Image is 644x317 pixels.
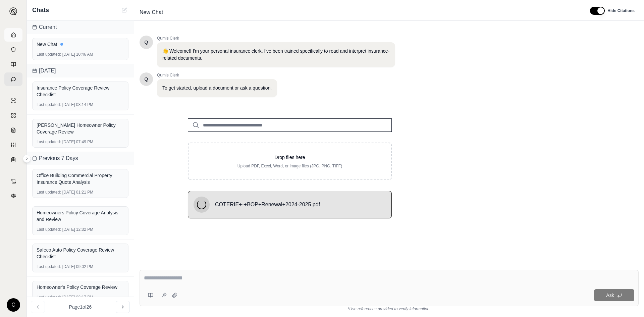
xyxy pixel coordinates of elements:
span: Hello [145,76,148,83]
a: Single Policy [4,94,22,107]
button: Expand sidebar [7,5,20,18]
div: [DATE] [27,64,134,77]
span: Last updated: [37,52,61,57]
a: Documents Vault [4,43,22,56]
p: 👋 Welcome!! I'm your personal insurance clerk. I've been trained specifically to read and interpr... [162,48,390,62]
p: Upload PDF, Excel, Word, or image files (JPG, PNG, TIFF) [199,163,380,169]
a: Prompt Library [4,58,22,71]
a: Policy Comparisons [4,109,22,122]
a: Legal Search Engine [4,189,22,203]
div: [DATE] 10:46 AM [37,52,124,57]
button: Expand sidebar [23,155,31,163]
span: Page 1 of 26 [69,304,92,310]
div: [DATE] 09:02 PM [37,264,124,269]
div: Office Building Commercial Property Insurance Quote Analysis [37,172,124,186]
img: Expand sidebar [9,7,17,15]
span: Last updated: [37,227,61,232]
a: Home [4,28,22,42]
span: COTERIE+-+BOP+Renewal+2024-2025.pdf [215,201,320,209]
span: Hello [145,39,148,46]
button: Ask [594,289,634,301]
div: Homeowners Policy Coverage Analysis and Review [37,209,124,223]
span: Qumis Clerk [157,72,277,78]
p: To get started, upload a document or ask a question. [162,85,272,92]
div: Previous 7 Days [27,152,134,165]
div: New Chat [37,41,124,48]
a: Contract Analysis [4,174,22,188]
a: Coverage Table [4,153,22,166]
a: Custom Report [4,138,22,152]
div: [DATE] 07:49 PM [37,139,124,145]
div: Homeowner's Policy Coverage Review [37,284,124,290]
div: Safeco Auto Policy Coverage Review Checklist [37,247,124,260]
span: Chats [32,5,49,15]
span: Last updated: [37,190,61,195]
span: Hide Citations [607,8,635,13]
button: New Chat [120,6,128,14]
span: Ask [606,293,614,298]
span: New Chat [137,7,166,18]
div: Insurance Policy Coverage Review Checklist [37,85,124,98]
span: Last updated: [37,102,61,107]
div: Edit Title [137,7,582,18]
span: Last updated: [37,139,61,145]
div: [DATE] 08:17 PM [37,295,124,300]
div: Current [27,20,134,34]
div: [PERSON_NAME] Homeowner Policy Coverage Review [37,122,124,135]
div: [DATE] 12:32 PM [37,227,124,232]
a: Claim Coverage [4,123,22,137]
span: Last updated: [37,264,61,269]
div: C [7,298,20,312]
div: [DATE] 01:21 PM [37,190,124,195]
div: *Use references provided to verify information. [140,306,639,312]
div: [DATE] 08:14 PM [37,102,124,107]
span: Last updated: [37,295,61,300]
a: Chat [4,72,22,86]
p: Drop files here [199,154,380,161]
span: Qumis Clerk [157,36,395,41]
